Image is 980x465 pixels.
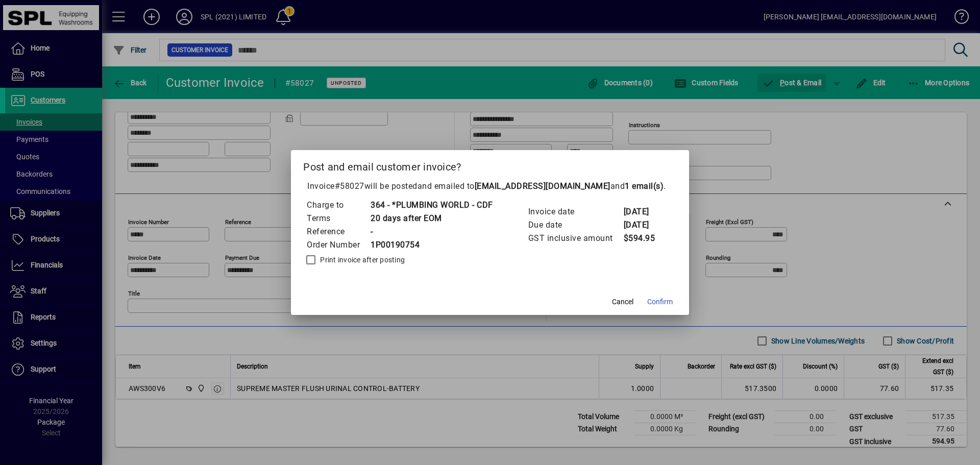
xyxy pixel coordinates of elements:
[418,181,664,191] span: and emailed to
[370,225,493,238] td: -
[528,232,623,245] td: GST inclusive amount
[291,150,689,180] h2: Post and email customer invoice?
[623,205,664,218] td: [DATE]
[610,181,664,191] span: and
[528,218,623,232] td: Due date
[318,255,405,265] label: Print invoice after posting
[623,232,664,245] td: $594.95
[306,238,370,252] td: Order Number
[370,199,493,212] td: 364 - *PLUMBING WORLD - CDF
[606,292,639,311] button: Cancel
[370,238,493,252] td: 1P00190754
[335,181,364,191] span: #58027
[643,292,677,311] button: Confirm
[528,205,623,218] td: Invoice date
[647,297,673,307] span: Confirm
[306,199,370,212] td: Charge to
[625,181,664,191] b: 1 email(s)
[623,218,664,232] td: [DATE]
[306,212,370,225] td: Terms
[612,297,633,307] span: Cancel
[370,212,493,225] td: 20 days after EOM
[306,225,370,238] td: Reference
[475,181,610,191] b: [EMAIL_ADDRESS][DOMAIN_NAME]
[303,180,677,192] p: Invoice will be posted .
